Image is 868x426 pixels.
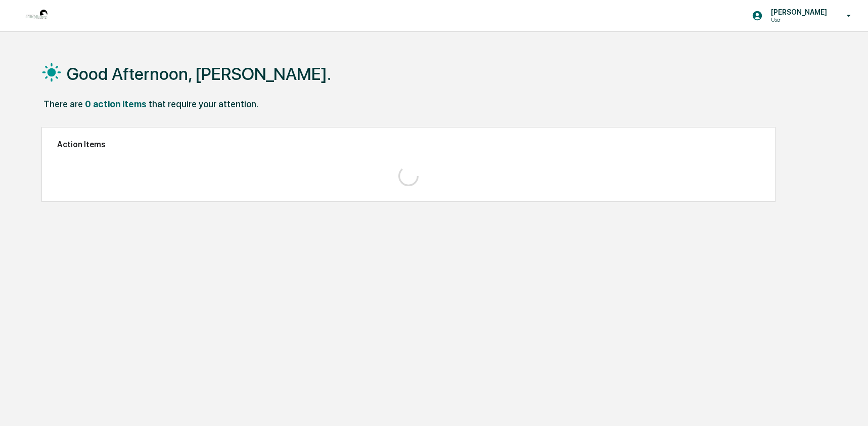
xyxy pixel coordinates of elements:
div: 0 action items [85,99,147,109]
p: User [763,16,832,23]
img: logo [24,4,49,28]
div: that require your attention. [149,99,258,109]
p: [PERSON_NAME] [763,8,832,16]
div: There are [43,99,83,109]
h1: Good Afternoon, [PERSON_NAME]. [67,64,331,84]
h2: Action Items [57,140,760,149]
